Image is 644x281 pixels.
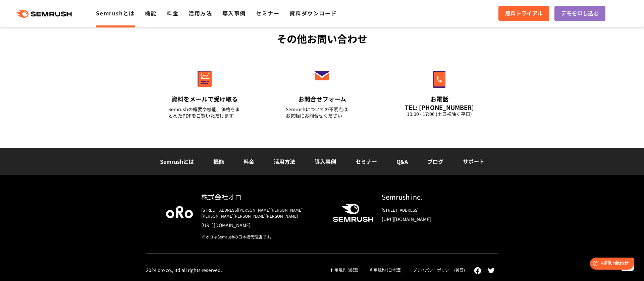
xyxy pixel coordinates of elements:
[382,192,478,202] div: Semrush inc.
[505,9,543,18] span: 無料トライアル
[289,9,337,17] a: 資料ダウンロード
[256,9,279,17] a: セミナー
[166,206,193,218] img: oro company
[201,207,322,219] div: [STREET_ADDRESS][PERSON_NAME][PERSON_NAME][PERSON_NAME][PERSON_NAME][PERSON_NAME]
[272,56,372,127] a: お問合せフォーム Semrushについての不明点はお気軽にお問合せください
[370,267,401,273] a: 利用規約 (日本語)
[474,267,481,274] img: facebook
[427,157,443,165] a: ブログ
[382,207,478,213] div: [STREET_ADDRESS]
[222,9,246,17] a: 導入事例
[584,255,637,274] iframe: Help widget launcher
[168,95,241,103] div: 資料をメールで受け取る
[286,106,358,119] div: Semrushについての不明点は お気軽にお問合せください
[413,267,465,273] a: プライバシーポリシー (英語)
[154,56,255,127] a: 資料をメールで受け取る Semrushの概要や機能、価格をまとめたPDFをご覧いただけます
[403,103,476,111] div: TEL: [PHONE_NUMBER]
[488,268,495,273] img: twitter
[498,6,549,21] a: 無料トライアル
[213,157,224,165] a: 機能
[146,267,222,273] div: 2024 oro co., ltd all rights reserved.
[356,157,377,165] a: セミナー
[286,95,358,103] div: お問合せフォーム
[201,234,322,240] div: ※オロはSemrushの日本総代理店です。
[403,95,476,103] div: お電話
[561,9,599,18] span: デモを申し込む
[145,9,157,17] a: 機能
[201,222,322,228] a: [URL][DOMAIN_NAME]
[146,31,498,46] div: その他お問い合わせ
[189,9,212,17] a: 活用方法
[167,9,178,17] a: 料金
[463,157,484,165] a: サポート
[396,157,408,165] a: Q&A
[168,106,241,119] div: Semrushの概要や機能、価格をまとめたPDFをご覧いただけます
[96,9,135,17] a: Semrushとは
[201,192,322,202] div: 株式会社オロ
[315,157,336,165] a: 導入事例
[244,157,254,165] a: 料金
[403,111,476,117] div: 10:00 - 17:00 (土日祝除く平日)
[554,6,605,21] a: デモを申し込む
[274,157,295,165] a: 活用方法
[382,216,478,222] a: [URL][DOMAIN_NAME]
[160,157,194,165] a: Semrushとは
[330,267,358,273] a: 利用規約 (英語)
